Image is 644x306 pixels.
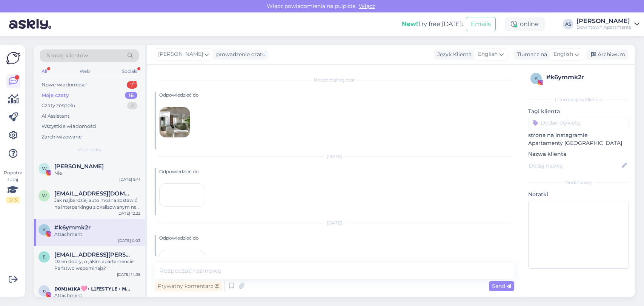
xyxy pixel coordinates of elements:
span: Szukaj klientów [47,52,88,60]
span: Send [492,283,511,289]
p: Nazwa klienta [528,150,629,158]
div: Rozpoczął się czat [155,77,514,83]
div: Informacje o kliencie [528,96,629,103]
div: Attachment [54,292,140,299]
p: Notatki [528,191,629,198]
div: Web [78,66,91,76]
span: English [553,50,573,58]
div: [DATE] 12:22 [117,211,140,216]
div: Odpowiedzieć do [159,235,514,241]
button: Emails [466,17,496,31]
div: [PERSON_NAME] [576,18,631,24]
p: strona na Instagramie [528,131,629,139]
div: Archiwum [586,49,628,60]
div: [DATE] [155,153,514,160]
span: ᴅᴏᴍɪɴɪᴋᴀ🩷• ʟɪꜰᴇꜱᴛʏʟᴇ • ᴍᴀʀᴋᴀ ᴏꜱᴏʙɪꜱᴛᴀ • ᴜɢᴄ • ᴘᴏᴅʀóżᴇ [54,285,133,292]
div: 7 [127,81,137,89]
div: AS [563,19,573,29]
div: Popatrz tutaj [6,169,20,203]
div: prowadzenie czatu [213,51,266,58]
span: e [43,254,46,260]
div: AI Assistant [41,112,69,120]
input: Dodać etykietę [528,117,629,128]
div: Zarchiwizowane [41,133,82,141]
div: Nowe wiadomości [41,81,87,89]
p: Apartamenty [GEOGRAPHIC_DATA] [528,139,629,147]
span: #k6ymmk2r [54,224,91,231]
span: wand85@interia.pl [54,190,133,197]
span: w [42,193,47,198]
div: Odpowiedzieć do [159,168,514,175]
div: 16 [125,92,137,99]
div: [DATE] [155,220,514,226]
div: 2 [127,102,137,109]
span: ᴅ [43,288,46,294]
img: Askly Logo [6,51,20,65]
a: [PERSON_NAME]Downtown Apartments [576,18,639,30]
div: 2 / 3 [6,197,20,203]
div: # k6ymmk2r [546,73,627,82]
div: Attachment [54,231,140,238]
input: Dodaj nazwę [529,161,620,170]
span: [PERSON_NAME] [158,50,203,58]
span: Włącz [357,3,377,9]
div: Socials [120,66,139,76]
div: Nie [54,170,140,177]
div: Odpowiedzieć do [159,92,514,98]
b: New! [402,20,418,28]
div: Dodatkowy [528,179,629,186]
span: k [535,75,538,81]
div: Downtown Apartments [576,24,631,30]
p: Tagi klienta [528,108,629,115]
div: Try free [DATE]: [402,20,463,29]
div: Dzień dobry, o jakim apartamencie Państwo wspominają? [54,258,140,272]
div: Moje czaty [41,92,69,99]
span: English [478,50,498,58]
div: Język Klienta [434,51,472,58]
span: k [43,227,46,232]
div: Czaty zespołu [41,102,75,109]
div: online [505,17,545,31]
div: All [40,66,49,76]
img: attachment [160,107,190,137]
span: Moje czaty [77,146,101,153]
span: Wojciech Ratajski [54,163,104,170]
div: Wszystkie wiadomości [41,123,97,130]
div: Jak najbardziej auto można zostawić na interparkingu zlokalizowanym na ul. [STREET_ADDRESS] jedne... [54,197,140,211]
span: erzikov.oleg.22@gmail.com [54,251,133,258]
div: Tłumacz na [514,51,547,58]
div: Prywatny komentarz [155,281,222,291]
div: [DATE] 0:03 [118,238,140,243]
div: [DATE] 9:41 [119,177,140,182]
div: [DATE] 14:38 [117,272,140,277]
span: W [42,166,47,171]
